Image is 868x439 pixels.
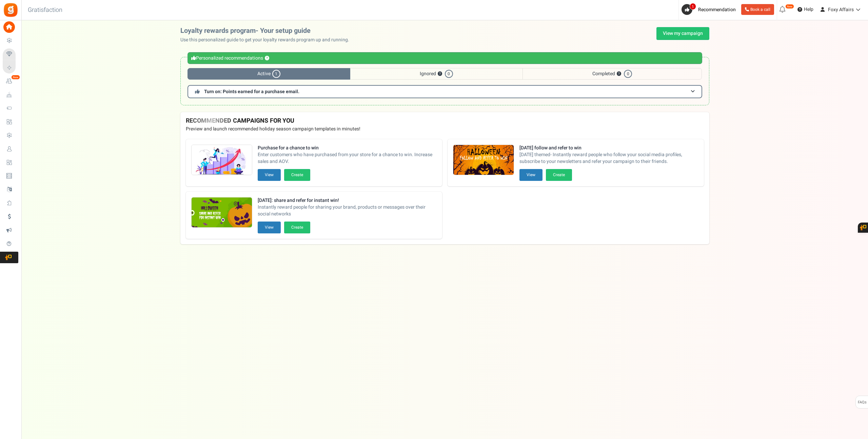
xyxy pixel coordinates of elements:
[546,169,572,181] button: Create
[180,37,355,43] p: Use this personalized guide to get your loyalty rewards program up and running.
[690,3,696,10] span: 1
[438,72,442,76] button: ?
[258,204,437,217] span: Instantly reward people for sharing your brand, products or messages over their social networks
[186,126,704,132] p: Preview and launch recommended holiday season campaign templates in minutes!
[258,145,437,151] strong: Purchase for a chance to win
[272,70,280,78] span: 1
[682,4,738,15] a: 1 Recommendation
[192,197,252,228] img: Recommended Campaigns
[258,222,281,233] button: View
[698,6,736,13] span: Recommendation
[11,75,20,80] em: New
[258,169,281,181] button: View
[180,27,355,35] h2: Loyalty rewards program- Your setup guide
[445,70,453,78] span: 0
[3,76,18,87] a: New
[186,118,704,124] h4: RECOMMENDED CAMPAIGNS FOR YOU
[522,68,702,80] span: Completed
[284,222,310,233] button: Create
[350,68,522,80] span: Ignored
[519,145,698,151] strong: [DATE] follow and refer to win
[828,6,854,13] span: Foxy Affairs
[656,27,709,40] a: View my campaign
[20,3,70,17] h3: Gratisfaction
[857,396,867,409] span: FAQs
[453,145,514,175] img: Recommended Campaigns
[741,4,774,15] a: Book a call
[258,151,437,165] span: Enter customers who have purchased from your store for a chance to win. Increase sales and AOV.
[192,145,252,175] img: Recommended Campaigns
[785,4,794,9] em: New
[204,88,299,95] span: Turn on: Points earned for a purchase email.
[258,197,437,204] strong: [DATE]: share and refer for instant win!
[617,72,621,76] button: ?
[3,2,18,18] img: Gratisfaction
[802,6,813,13] span: Help
[795,4,816,15] a: Help
[188,68,350,80] span: Active
[624,70,632,78] span: 0
[188,52,702,64] div: Personalized recommendations
[284,169,310,181] button: Create
[519,169,542,181] button: View
[519,151,698,165] span: [DATE] themed- Instantly reward people who follow your social media profiles, subscribe to your n...
[265,56,269,61] button: ?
